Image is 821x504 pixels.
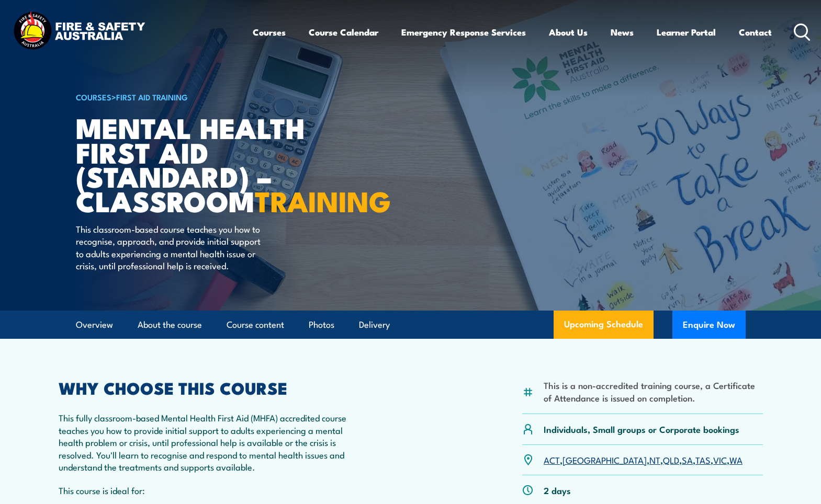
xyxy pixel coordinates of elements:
[227,311,284,339] a: Course content
[544,423,739,435] p: Individuals, Small groups or Corporate bookings
[554,311,654,339] a: Upcoming Schedule
[544,379,763,404] li: This is a non-accredited training course, a Certificate of Attendance is issued on completion.
[672,311,746,339] button: Enquire Now
[255,178,391,222] strong: TRAINING
[253,18,286,46] a: Courses
[611,18,634,46] a: News
[359,311,390,339] a: Delivery
[549,18,588,46] a: About Us
[695,453,711,466] a: TAS
[76,115,334,213] h1: Mental Health First Aid (Standard) – Classroom
[729,453,743,466] a: WA
[649,453,660,466] a: NT
[663,453,679,466] a: QLD
[657,18,716,46] a: Learner Portal
[309,311,334,339] a: Photos
[401,18,526,46] a: Emergency Response Services
[59,484,364,496] p: This course is ideal for:
[116,91,188,102] a: First Aid Training
[544,484,571,496] p: 2 days
[76,311,113,339] a: Overview
[76,223,267,272] p: This classroom-based course teaches you how to recognise, approach, and provide initial support t...
[544,453,560,466] a: ACT
[59,380,364,395] h2: WHY CHOOSE THIS COURSE
[544,454,743,466] p: , , , , , , ,
[76,90,334,103] h6: >
[563,453,647,466] a: [GEOGRAPHIC_DATA]
[76,91,111,102] a: COURSES
[138,311,202,339] a: About the course
[309,18,378,46] a: Course Calendar
[713,453,727,466] a: VIC
[682,453,693,466] a: SA
[739,18,772,46] a: Contact
[59,411,364,473] p: This fully classroom-based Mental Health First Aid (MHFA) accredited course teaches you how to pr...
